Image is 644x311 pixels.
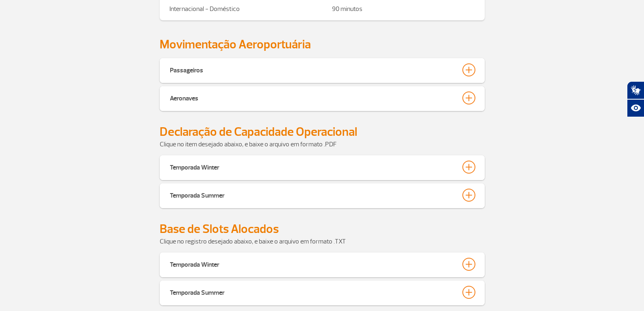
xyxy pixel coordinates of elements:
[627,99,644,117] button: Abrir recursos assistivos.
[169,63,475,77] button: Passageiros
[170,258,219,269] div: Temporada Winter
[170,161,219,172] div: Temporada Winter
[169,188,475,202] button: Temporada Summer
[170,189,225,200] div: Temporada Summer
[627,81,644,117] div: Plugin de acessibilidade da Hand Talk.
[160,237,485,246] p: Clique no registro desejado abaixo, e baixe o arquivo em formato .TXT
[627,81,644,99] button: Abrir tradutor de língua de sinais.
[160,37,485,52] h2: Movimentação Aeroportuária
[169,257,475,271] button: Temporada Winter
[170,91,198,103] div: Aeronaves
[169,160,475,174] button: Temporada Winter
[169,285,475,299] button: Temporada Summer
[170,286,225,297] div: Temporada Summer
[160,222,485,237] h2: Base de Slots Alocados
[160,139,485,149] p: Clique no item desejado abaixo, e baixe o arquivo em formato .PDF
[169,91,475,105] button: Aeronaves
[170,63,203,75] div: Passageiros
[160,124,485,139] h2: Declaração de Capacidade Operacional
